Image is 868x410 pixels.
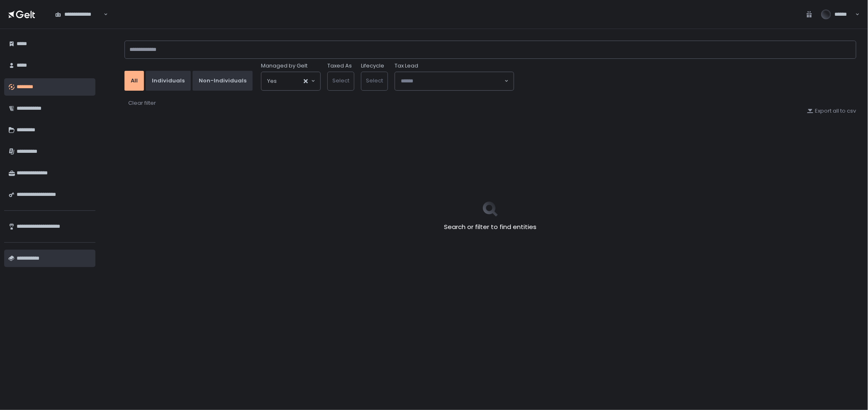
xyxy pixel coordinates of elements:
input: Search for option [277,77,303,85]
input: Search for option [401,77,504,85]
button: All [124,71,144,91]
div: Search for option [261,72,320,90]
h2: Search or filter to find entities [444,222,537,232]
input: Search for option [102,10,103,19]
span: Yes [267,77,277,85]
span: Select [332,77,349,84]
button: Non-Individuals [193,71,253,91]
label: Lifecycle [361,62,384,70]
button: Clear Selected [304,79,308,83]
button: Clear filter [128,99,156,107]
div: Search for option [50,5,108,23]
div: Clear filter [128,99,156,107]
label: Taxed As [327,62,352,70]
div: All [131,77,138,84]
div: Search for option [395,72,514,90]
span: Tax Lead [395,62,418,70]
div: Individuals [152,77,185,84]
div: Non-Individuals [199,77,246,84]
button: Individuals [146,71,191,91]
button: Export all to csv [807,107,856,115]
span: Managed by Gelt [261,62,307,70]
span: Select [366,77,383,84]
